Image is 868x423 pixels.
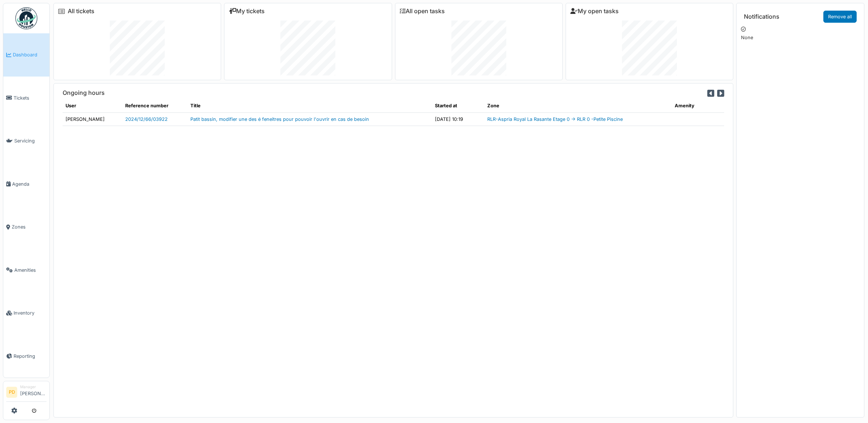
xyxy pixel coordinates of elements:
[484,99,672,112] th: Zone
[741,34,860,41] p: None
[63,89,105,96] h6: Ongoing hours
[3,33,49,77] a: Dashboard
[187,99,432,112] th: Title
[122,99,187,112] th: Reference number
[3,249,49,292] a: Amenities
[125,116,168,122] a: 2024/12/66/03922
[6,384,46,402] a: PD Manager[PERSON_NAME]
[487,116,623,122] a: RLR-Aspria Royal La Rasante Etage 0 -> RLR 0 -Petite Piscine
[14,309,46,316] span: Inventory
[400,8,445,15] a: All open tasks
[3,335,49,378] a: Reporting
[20,384,46,400] li: [PERSON_NAME]
[823,11,857,23] a: Remove all
[3,292,49,335] a: Inventory
[14,267,46,274] span: Amenities
[12,181,46,188] span: Agenda
[20,384,46,390] div: Manager
[12,223,46,230] span: Zones
[15,7,37,29] img: Badge_color-CXgf-gQk.svg
[432,112,484,126] td: [DATE] 10:19
[68,8,94,15] a: All tickets
[229,8,265,15] a: My tickets
[3,77,49,120] a: Tickets
[432,99,484,112] th: Started at
[63,112,122,126] td: [PERSON_NAME]
[3,205,49,249] a: Zones
[13,51,46,58] span: Dashboard
[3,163,49,206] a: Agenda
[14,137,46,144] span: Servicing
[190,116,369,122] a: Patit bassin, modifier une des é feneitres pour pouvoir l'ouvrir en cas de besoin
[672,99,724,112] th: Amenity
[570,8,619,15] a: My open tasks
[14,353,46,360] span: Reporting
[6,387,17,398] li: PD
[744,13,779,20] h6: Notifications
[3,119,49,163] a: Servicing
[66,103,76,108] span: translation missing: en.shared.user
[14,94,46,101] span: Tickets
